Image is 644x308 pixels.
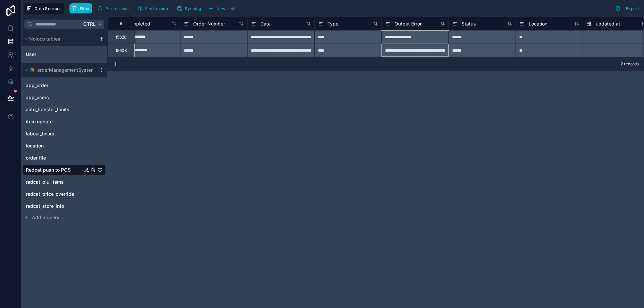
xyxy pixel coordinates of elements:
span: Export [626,6,639,11]
span: New field [216,6,235,11]
span: Order Number [193,20,225,27]
span: Syncing [185,6,201,11]
span: Data Sources [35,6,62,11]
span: Completed [126,20,150,27]
a: Permissions [95,3,135,13]
button: New field [206,3,238,13]
button: Find column [135,3,172,13]
span: Location [529,20,547,27]
span: Status [462,20,476,27]
span: 2 records [621,61,639,67]
span: Ctrl [83,20,96,28]
span: Find column [145,6,169,11]
div: 15628 [115,35,126,40]
button: Data Sources [24,3,64,14]
span: K [97,22,102,26]
button: Syncing [174,3,203,13]
span: Type [327,20,338,27]
div: 15608 [115,48,127,53]
button: Export [613,3,641,14]
span: Filter [80,6,90,11]
button: Permissions [95,3,132,13]
div: # [113,21,129,26]
span: updated at [596,20,620,27]
span: Data [260,20,271,27]
span: Output Error [394,20,422,27]
span: Permissions [105,6,129,11]
a: Syncing [174,3,206,13]
button: Filter [69,3,93,13]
